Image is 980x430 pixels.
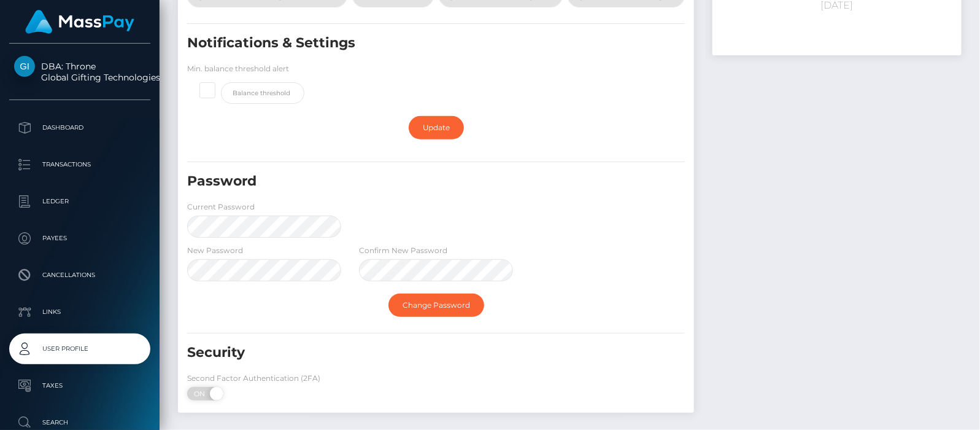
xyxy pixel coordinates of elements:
p: Links [14,303,145,321]
p: Dashboard [14,119,145,137]
a: Cancellations [9,260,150,291]
p: Ledger [14,192,145,211]
label: Confirm New Password [359,245,447,256]
p: Cancellations [14,266,145,284]
a: Payees [9,223,150,254]
img: Global Gifting Technologies Inc [14,56,35,77]
a: Update [409,116,464,139]
p: User Profile [14,340,145,358]
h5: Password [187,172,606,191]
h5: Notifications & Settings [187,34,606,53]
a: Taxes [9,370,150,401]
a: User Profile [9,334,150,364]
p: Transactions [14,155,145,174]
p: Taxes [14,377,145,395]
h5: Security [187,343,606,362]
p: Payees [14,229,145,248]
label: New Password [187,245,243,256]
a: Transactions [9,149,150,180]
a: Links [9,297,150,327]
span: ON [186,387,217,401]
label: Current Password [187,201,255,213]
label: Min. balance threshold alert [187,63,289,74]
a: Change Password [388,294,484,317]
label: Second Factor Authentication (2FA) [187,373,320,384]
img: MassPay Logo [25,10,134,34]
span: DBA: Throne Global Gifting Technologies Inc [9,61,150,83]
a: Ledger [9,186,150,217]
a: Dashboard [9,112,150,143]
